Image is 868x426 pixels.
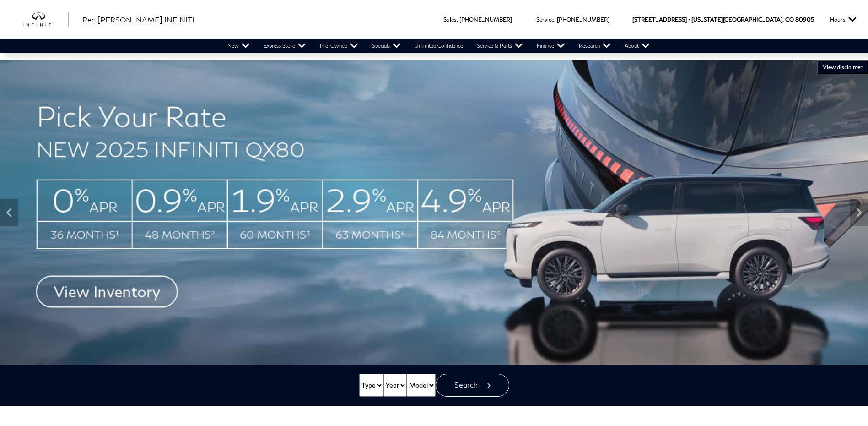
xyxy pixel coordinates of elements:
[443,16,457,23] span: Sales
[23,12,69,27] img: INFINITI
[530,39,572,53] a: Finance
[383,374,407,397] select: Vehicle Year
[365,39,408,53] a: Specials
[470,39,530,53] a: Service & Parts
[221,39,657,53] nav: Main Navigation
[257,39,313,53] a: Express Store
[82,15,194,24] span: Red [PERSON_NAME] INFINITI
[359,374,383,397] select: Vehicle Type
[407,374,436,397] select: Vehicle Model
[823,64,863,71] span: VIEW DISCLAIMER
[459,16,512,23] a: [PHONE_NUMBER]
[536,16,554,23] span: Service
[632,16,814,23] a: [STREET_ADDRESS] • [US_STATE][GEOGRAPHIC_DATA], CO 80905
[313,39,365,53] a: Pre-Owned
[23,12,69,27] a: infiniti
[554,16,555,23] span: :
[408,39,470,53] a: Unlimited Confidence
[436,374,509,397] button: Search
[221,39,257,53] a: New
[457,16,458,23] span: :
[572,39,618,53] a: Research
[557,16,609,23] a: [PHONE_NUMBER]
[817,60,868,74] button: VIEW DISCLAIMER
[82,14,194,25] a: Red [PERSON_NAME] INFINITI
[618,39,657,53] a: About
